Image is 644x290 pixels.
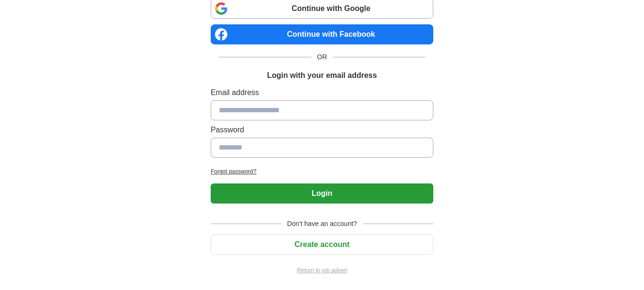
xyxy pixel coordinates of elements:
a: Forgot password? [211,167,433,176]
h1: Login with your email address [267,70,377,81]
a: Continue with Facebook [211,24,433,44]
a: Create account [211,240,433,248]
label: Email address [211,87,433,98]
span: Don't have an account? [281,219,363,229]
button: Login [211,183,433,204]
span: OR [311,52,333,62]
button: Create account [211,235,433,255]
label: Password [211,124,433,136]
a: Return to job advert [211,266,433,275]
